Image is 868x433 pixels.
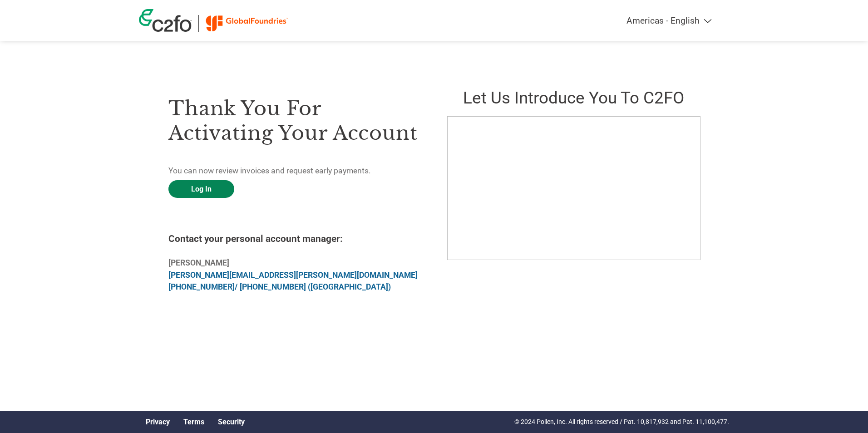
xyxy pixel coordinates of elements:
[168,258,229,267] b: [PERSON_NAME]
[168,96,421,145] h3: Thank you for activating your account
[447,116,700,260] iframe: C2FO Introduction Video
[206,15,289,32] img: GLOBALFOUNDRIES
[168,180,234,198] a: Log In
[146,418,170,426] a: Privacy
[183,418,204,426] a: Terms
[514,417,729,427] p: © 2024 Pollen, Inc. All rights reserved / Pat. 10,817,932 and Pat. 11,100,477.
[447,88,700,108] h2: Let us introduce you to C2FO
[168,271,418,280] a: [PERSON_NAME][EMAIL_ADDRESS][PERSON_NAME][DOMAIN_NAME]
[139,9,192,32] img: c2fo logo
[168,165,421,177] p: You can now review invoices and request early payments.
[218,418,245,426] a: Security
[168,282,391,291] a: [PHONE_NUMBER]/ [PHONE_NUMBER] ([GEOGRAPHIC_DATA])
[168,233,421,244] h4: Contact your personal account manager:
